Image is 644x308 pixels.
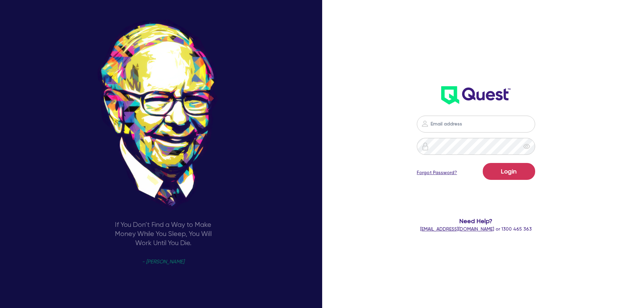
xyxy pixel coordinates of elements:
img: icon-password [421,120,429,128]
button: Login [483,163,535,180]
a: [EMAIL_ADDRESS][DOMAIN_NAME] [420,226,494,232]
span: - [PERSON_NAME] [142,259,184,264]
span: or 1300 465 363 [420,226,532,232]
input: Email address [417,116,535,133]
a: Forgot Password? [417,169,457,176]
span: Need Help? [390,216,563,226]
img: icon-password [421,142,429,150]
img: wH2k97JdezQIQAAAABJRU5ErkJggg== [441,86,510,104]
span: eye [523,143,530,150]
